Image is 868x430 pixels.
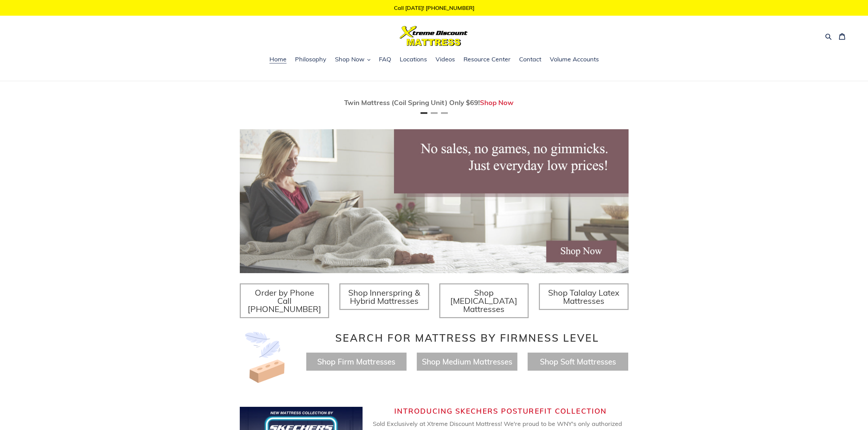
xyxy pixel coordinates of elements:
[240,332,291,383] img: Image-of-brick- and-feather-representing-firm-and-soft-feel
[539,283,629,310] a: Shop Talalay Latex Mattresses
[332,55,374,65] button: Shop Now
[266,55,290,65] a: Home
[464,55,511,63] span: Resource Center
[439,283,529,318] a: Shop [MEDICAL_DATA] Mattresses
[396,55,430,65] a: Locations
[516,55,545,65] a: Contact
[269,55,286,63] span: Home
[400,55,427,63] span: Locations
[480,98,514,107] a: Shop Now
[292,55,330,65] a: Philosophy
[317,357,395,367] a: Shop Firm Mattresses
[431,112,438,114] button: Page 2
[394,406,607,415] span: Introducing Skechers Posturefit Collection
[422,357,512,367] a: Shop Medium Mattresses
[240,129,629,273] img: herobannermay2022-1652879215306_1200x.jpg
[546,55,602,65] a: Volume Accounts
[421,112,427,114] button: Page 1
[450,287,517,314] span: Shop [MEDICAL_DATA] Mattresses
[344,98,480,107] span: Twin Mattress (Coil Spring Unit) Only $69!
[339,283,429,310] a: Shop Innerspring & Hybrid Mattresses
[436,55,455,63] span: Videos
[240,283,329,318] a: Order by Phone Call [PHONE_NUMBER]
[550,55,599,63] span: Volume Accounts
[432,55,458,65] a: Videos
[379,55,391,63] span: FAQ
[248,287,321,314] span: Order by Phone Call [PHONE_NUMBER]
[540,357,616,367] a: Shop Soft Mattresses
[441,112,448,114] button: Page 3
[400,26,468,46] img: Xtreme Discount Mattress
[519,55,541,63] span: Contact
[548,287,619,306] span: Shop Talalay Latex Mattresses
[335,331,599,344] span: Search for Mattress by Firmness Level
[376,55,395,65] a: FAQ
[295,55,326,63] span: Philosophy
[460,55,514,65] a: Resource Center
[335,55,365,63] span: Shop Now
[348,287,420,306] span: Shop Innerspring & Hybrid Mattresses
